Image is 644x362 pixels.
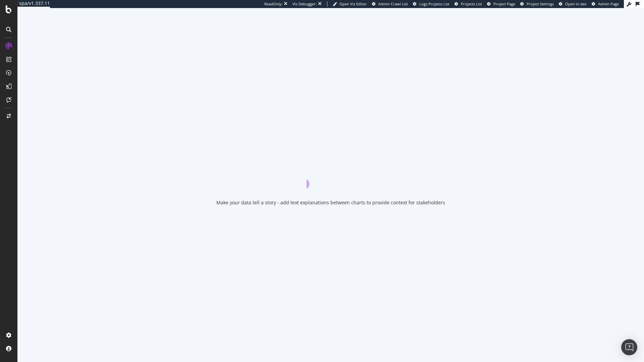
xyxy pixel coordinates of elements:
span: Admin Crawl List [378,1,408,6]
a: Projects List [454,1,482,7]
span: Logs Projects List [419,1,449,6]
span: Admin Page [598,1,619,6]
a: Admin Page [592,1,619,7]
a: Project Page [487,1,515,7]
div: Viz Debugger: [292,1,317,7]
span: Projects List [461,1,482,6]
div: Open Intercom Messenger [621,339,637,355]
a: Admin Crawl List [372,1,408,7]
div: ReadOnly: [264,1,282,7]
a: Open in dev [559,1,587,7]
span: Open Viz Editor [339,1,367,6]
span: Project Settings [527,1,554,6]
div: Make your data tell a story - add text explanations between charts to provide context for stakeho... [216,199,445,206]
div: animation [307,164,355,189]
a: Open Viz Editor [333,1,367,7]
span: Project Page [493,1,515,6]
span: Open in dev [565,1,587,6]
a: Logs Projects List [413,1,449,7]
a: Project Settings [520,1,554,7]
